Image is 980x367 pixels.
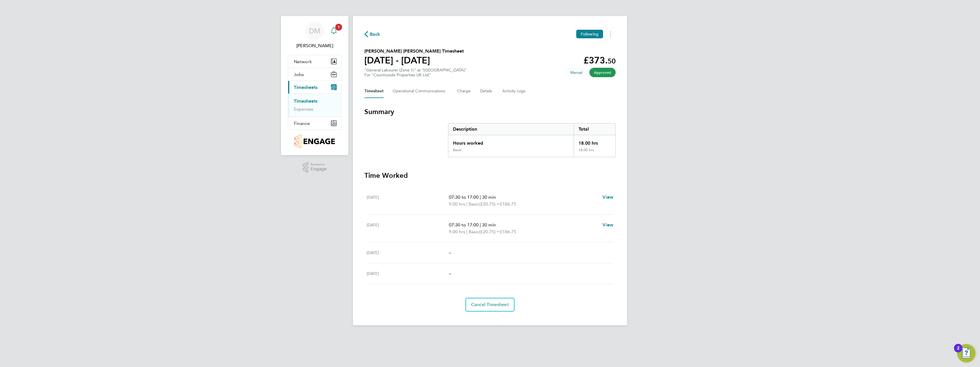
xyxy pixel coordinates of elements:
a: Powered byEngage [303,162,327,173]
a: 1 [328,22,340,40]
a: DM[PERSON_NAME] [288,22,342,49]
div: Basic [453,148,461,152]
span: – [449,250,451,255]
span: Basic [469,228,479,235]
a: Go to home page [288,134,342,148]
button: Details [480,84,493,98]
span: Daniel Marsh [288,42,342,49]
span: View [603,222,613,228]
div: "General Labourer (Zone 1)" at "[GEOGRAPHIC_DATA]" [364,68,467,77]
span: (£20.75) = [479,229,500,234]
span: | [480,222,481,228]
span: 30 min [482,194,496,200]
span: (£20.75) = [479,201,500,207]
span: Engage [311,167,327,171]
div: Hours worked [448,135,574,148]
h1: [DATE] - [DATE] [364,55,464,66]
div: Description [448,123,574,135]
span: This timesheet was manually created. [566,68,587,77]
span: 50 [608,57,616,65]
span: This timesheet has been approved. [589,68,616,77]
button: Following [576,30,603,38]
span: Network [294,59,312,64]
span: 1 [335,24,342,31]
app-decimal: £373. [583,55,616,66]
button: Timesheet [364,84,383,98]
span: Back [370,31,380,38]
a: Timesheets [294,98,318,104]
span: 9.00 hrs [449,229,465,234]
h3: Time Worked [364,171,616,180]
span: Following [581,31,599,37]
span: £186.75 [500,201,516,207]
span: Timesheets [294,85,318,90]
span: | [480,194,481,200]
span: DM [309,27,320,35]
span: 9.00 hrs [449,201,465,207]
a: Expenses [294,106,313,112]
span: 07:30 to 17:00 [449,194,479,200]
span: Powered by [311,162,327,167]
span: 07:30 to 17:00 [449,222,479,228]
span: Finance [294,121,310,126]
button: Charge [457,84,471,98]
span: | [466,229,467,234]
span: – [449,271,451,276]
button: Activity Logs [502,84,526,98]
span: Jobs [294,72,304,77]
div: [DATE] [367,249,449,256]
div: For "Countryside Properties UK Ltd" [364,73,467,77]
span: 30 min [482,222,496,228]
div: Timesheets [288,93,341,117]
div: 18.00 hrs [574,135,615,148]
span: Basic [469,201,479,208]
button: Open Resource Center, 2 new notifications [957,344,975,362]
button: Operational Communications [393,84,448,98]
div: [DATE] [367,194,449,208]
div: Summary [448,123,616,157]
button: Back [364,31,380,38]
span: | [466,201,467,207]
button: Timesheets Menu [605,30,616,39]
button: Finance [288,117,341,129]
a: View [603,222,613,228]
button: Network [288,55,341,68]
button: Timesheets [288,81,341,93]
div: 2 [957,348,959,356]
span: £186.75 [500,229,516,234]
nav: Main navigation [281,16,348,155]
a: View [603,194,613,201]
div: [DATE] [367,222,449,235]
h2: [PERSON_NAME] [PERSON_NAME] Timesheet [364,48,464,55]
button: Jobs [288,68,341,81]
div: [DATE] [367,270,449,277]
img: countryside-properties-logo-retina.png [294,134,335,148]
span: Cancel Timesheet [471,302,509,308]
section: Timesheet [364,107,616,312]
h3: Summary [364,107,616,116]
button: Cancel Timesheet [465,298,515,312]
div: Total [574,123,615,135]
div: 18.00 hrs [574,148,615,157]
span: View [603,194,613,200]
